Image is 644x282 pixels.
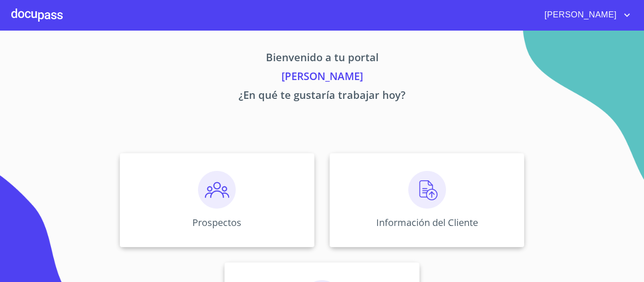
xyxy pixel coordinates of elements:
[32,87,612,106] p: ¿En qué te gustaría trabajar hoy?
[32,49,612,68] p: Bienvenido a tu portal
[376,216,478,229] p: Información del Cliente
[408,171,446,209] img: carga.png
[537,8,633,23] button: account of current user
[32,68,612,87] p: [PERSON_NAME]
[537,8,621,23] span: [PERSON_NAME]
[198,171,236,209] img: prospectos.png
[192,216,241,229] p: Prospectos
